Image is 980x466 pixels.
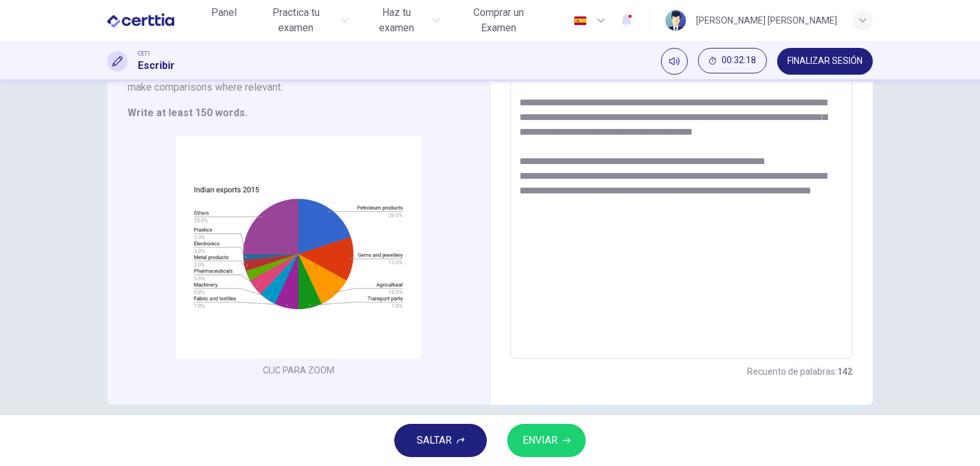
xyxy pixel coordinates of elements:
[249,1,354,40] button: Practica tu examen
[417,432,452,449] span: SALTAR
[661,48,688,75] div: Silenciar
[722,56,756,66] span: 00:32:18
[204,1,244,24] button: Panel
[787,56,863,66] span: FINALIZAR SESIÓN
[359,1,445,40] button: Haz tu examen
[456,5,542,36] span: Comprar un Examen
[696,13,837,28] div: [PERSON_NAME] [PERSON_NAME]
[255,5,338,36] span: Practica tu examen
[204,1,244,40] a: Panel
[450,1,547,40] button: Comprar un Examen
[572,16,588,26] img: es
[507,424,586,457] button: ENVIAR
[747,364,852,379] h6: Recuento de palabras :
[107,8,174,33] img: CERTTIA logo
[523,432,558,449] span: ENVIAR
[364,5,428,36] span: Haz tu examen
[107,8,204,33] a: CERTTIA logo
[837,366,852,377] strong: 142
[138,58,175,73] h1: Escribir
[128,107,248,119] strong: Write at least 150 words.
[211,5,237,20] span: Panel
[138,49,151,58] span: CET1
[777,48,873,75] button: FINALIZAR SESIÓN
[698,48,767,75] div: Ocultar
[698,48,767,73] button: 00:32:18
[394,424,487,457] button: SALTAR
[665,10,686,31] img: Profile picture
